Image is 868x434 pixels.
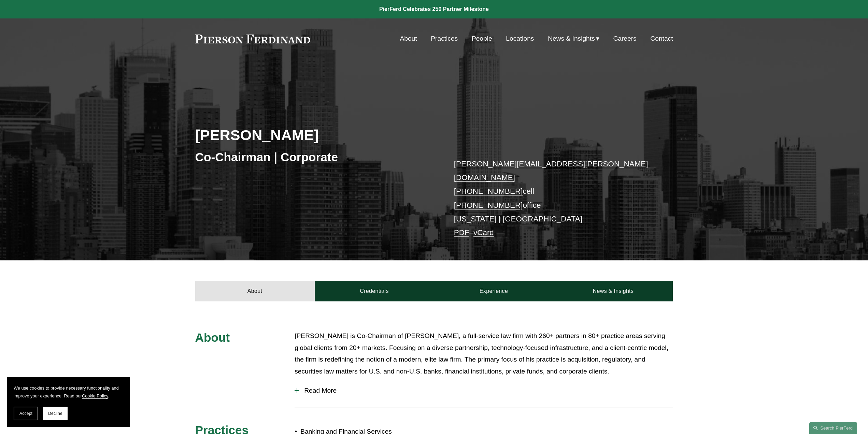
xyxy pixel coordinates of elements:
button: Read More [295,382,673,399]
span: About [195,331,230,344]
a: vCard [473,228,494,237]
p: We use cookies to provide necessary functionality and improve your experience. Read our . [14,384,123,400]
h3: Co-Chairman | Corporate [195,150,434,165]
a: Search this site [809,422,857,434]
a: Contact [650,32,673,45]
a: [PHONE_NUMBER] [454,201,523,209]
a: [PHONE_NUMBER] [454,187,523,195]
span: Accept [19,411,32,416]
a: folder dropdown [548,32,599,45]
span: News & Insights [548,33,595,45]
a: [PERSON_NAME][EMAIL_ADDRESS][PERSON_NAME][DOMAIN_NAME] [454,160,648,182]
a: Practices [431,32,458,45]
a: Credentials [315,281,434,301]
a: About [195,281,315,301]
a: People [472,32,492,45]
a: Cookie Policy [82,393,108,398]
button: Accept [14,407,38,420]
a: Locations [506,32,534,45]
p: [PERSON_NAME] is Co-Chairman of [PERSON_NAME], a full-service law firm with 260+ partners in 80+ ... [295,330,673,377]
a: PDF [454,228,469,237]
p: cell office [US_STATE] | [GEOGRAPHIC_DATA] – [454,157,653,240]
h2: [PERSON_NAME] [195,126,434,144]
span: Read More [299,387,673,394]
a: About [400,32,417,45]
span: Decline [48,411,62,416]
a: Experience [434,281,554,301]
section: Cookie banner [7,377,130,427]
a: Careers [613,32,636,45]
button: Decline [43,407,68,420]
a: News & Insights [553,281,673,301]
